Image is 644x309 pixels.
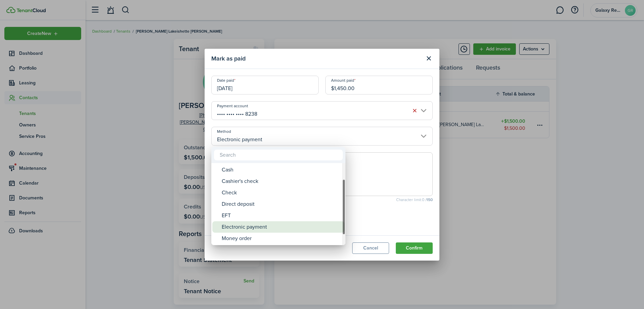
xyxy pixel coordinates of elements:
[222,176,340,187] div: Cashier's check
[222,164,340,176] div: Cash
[222,233,340,244] div: Money order
[222,198,340,210] div: Direct deposit
[211,163,345,245] mbsc-wheel: Method
[222,210,340,221] div: EFT
[214,150,343,160] input: Search
[222,221,340,233] div: Electronic payment
[222,187,340,198] div: Check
